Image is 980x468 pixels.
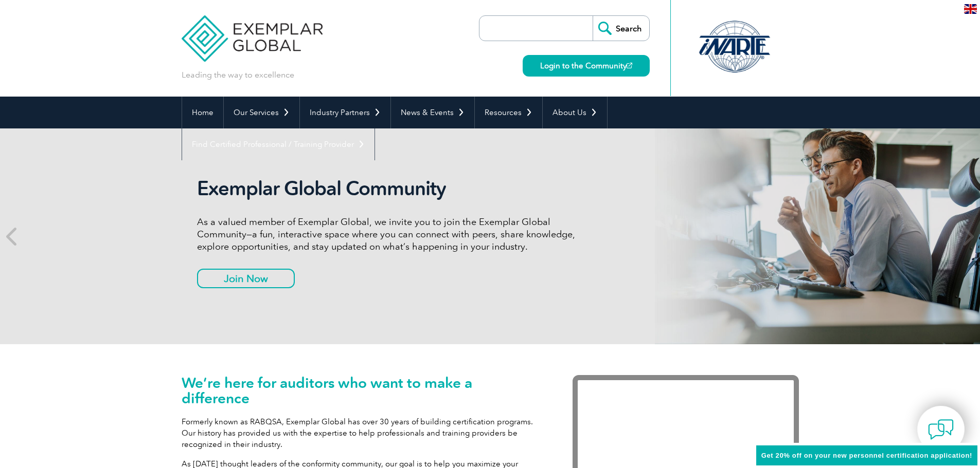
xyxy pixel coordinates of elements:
[197,216,583,253] p: As a valued member of Exemplar Global, we invite you to join the Exemplar Global Community—a fun,...
[300,97,390,128] a: Industry Partners
[761,452,972,459] span: Get 20% off on your new personnel certification application!
[224,97,299,128] a: Our Services
[182,416,542,450] p: Formerly known as RABQSA, Exemplar Global has over 30 years of building certification programs. O...
[523,55,650,77] a: Login to the Community
[391,97,474,128] a: News & Events
[182,375,542,406] h1: We’re here for auditors who want to make a difference
[593,16,649,41] input: Search
[475,97,542,128] a: Resources
[197,269,295,288] a: Join Now
[197,177,583,200] h2: Exemplar Global Community
[182,69,294,81] p: Leading the way to excellence
[543,97,607,128] a: About Us
[182,128,375,160] a: Find Certified Professional / Training Provider
[928,417,954,442] img: contact-chat.png
[182,97,223,128] a: Home
[627,63,632,68] img: open_square.png
[964,4,977,14] img: en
